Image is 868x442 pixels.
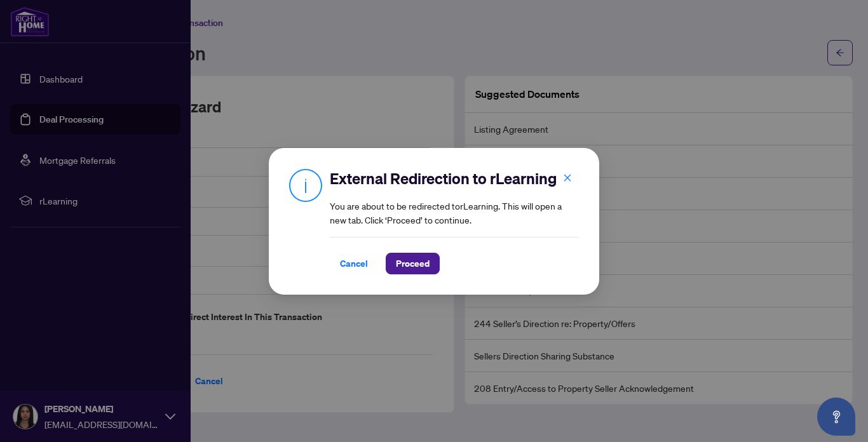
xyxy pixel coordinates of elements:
button: Cancel [330,253,378,274]
span: Cancel [340,253,368,274]
button: Open asap [817,398,855,436]
h2: External Redirection to rLearning [330,168,579,189]
button: Proceed [386,253,440,274]
span: close [563,173,572,182]
span: Proceed [396,253,430,274]
div: You are about to be redirected to rLearning . This will open a new tab. Click ‘Proceed’ to continue. [330,168,579,274]
img: Info Icon [289,168,322,202]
